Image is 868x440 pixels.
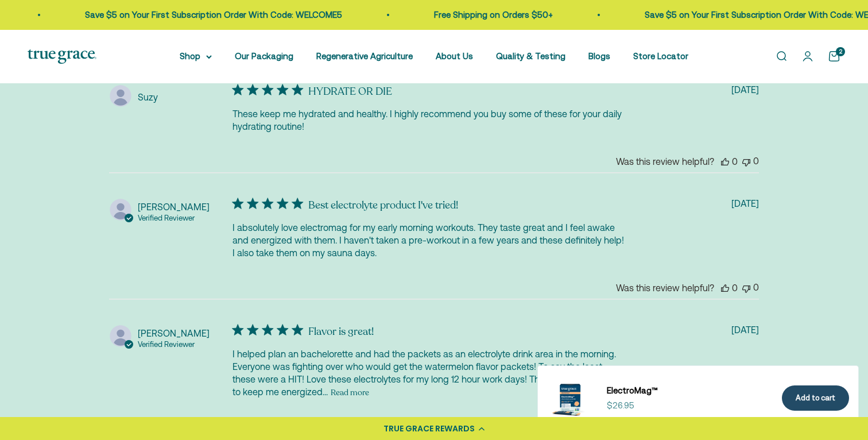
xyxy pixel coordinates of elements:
[742,282,750,293] button: This review was not helpful
[138,340,195,349] span: Verified Reviewer
[721,283,729,293] button: This review was helpful
[721,156,729,167] button: This review was helpful
[235,51,293,61] a: Our Packaging
[732,156,738,167] div: 0
[616,283,714,293] div: Was this review helpful?
[331,386,369,400] button: Read more
[180,49,212,63] summary: Shop
[84,8,342,22] p: Save $5 on Your First Subscription Order With Code: WELCOME5
[308,84,392,98] div: HYDRATE OR DIE
[316,51,413,61] a: Regenerative Agriculture
[616,156,714,167] div: Was this review helpful?
[308,325,374,338] div: Flavor is great!
[232,325,303,335] div: 5 out of 5 stars
[732,283,738,293] div: 0
[138,214,195,222] span: Verified Reviewer
[588,51,610,61] a: Blogs
[731,84,759,95] div: [DATE]
[731,198,759,209] div: [DATE]
[383,423,475,435] div: TRUE GRACE REWARDS
[232,84,303,95] div: 5 out of 5 stars
[138,202,210,212] span: Tom G.
[138,92,158,102] span: Suzy
[138,328,210,338] span: Miriam
[731,325,759,335] div: [DATE]
[308,198,458,212] div: Best electrolyte product I've tried!
[633,51,688,61] a: Store Locator
[796,392,835,404] div: Add to cart
[436,51,473,61] a: About Us
[836,47,845,56] cart-count: 2
[782,385,849,411] button: Add to cart
[232,198,303,209] div: 5 out of 5 stars
[433,10,552,20] a: Free Shipping on Orders $50+
[753,156,759,167] div: 0
[742,156,750,167] button: This review was not helpful
[753,282,759,293] div: 0
[496,51,565,61] a: Quality & Testing
[607,384,768,397] a: ElectroMag™
[607,399,634,412] sale-price: $26.95
[547,375,593,421] img: ElectroMag™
